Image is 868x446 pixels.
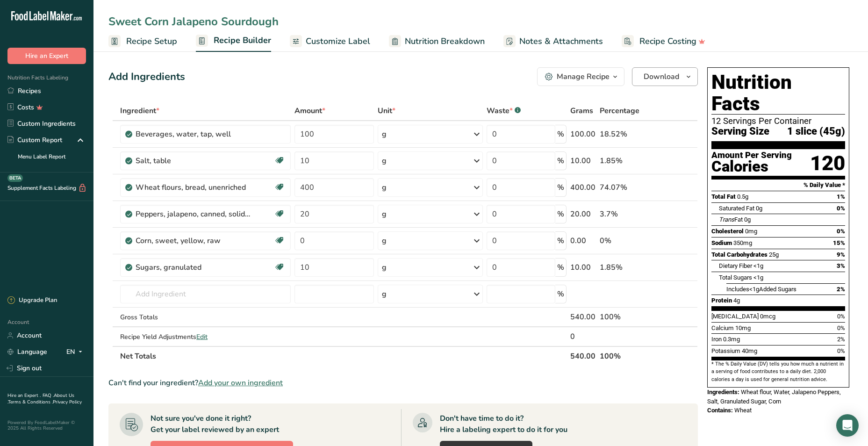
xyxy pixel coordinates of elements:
[837,324,845,331] span: 0%
[735,324,751,331] span: 10mg
[837,347,845,354] span: 0%
[749,286,759,293] span: <1g
[570,235,596,246] div: 0.00
[711,116,845,126] div: 12 Servings Per Container
[753,274,763,281] span: <1g
[600,105,639,116] span: Percentage
[136,155,252,166] div: Salt, table
[198,377,283,388] span: Add your own ingredient
[719,262,752,269] span: Dietary Fiber
[382,182,387,193] div: g
[570,129,596,140] div: 100.00
[519,35,603,48] span: Notes & Attachments
[711,180,845,191] section: % Daily Value *
[570,182,596,193] div: 400.00
[570,155,596,166] div: 10.00
[196,30,271,52] a: Recipe Builder
[382,288,387,300] div: g
[760,313,775,320] span: 0mcg
[600,209,653,220] div: 3.7%
[598,346,655,366] th: 100%
[600,155,653,166] div: 1.85%
[53,399,82,405] a: Privacy Policy
[108,377,698,388] div: Can't find your ingredient?
[440,413,567,435] div: Don't have time to do it? Hire a labeling expert to do it for you
[7,420,86,431] div: Powered By FoodLabelMaker © 2025 All Rights Reserved
[600,129,653,140] div: 18.52%
[711,324,734,331] span: Calcium
[711,336,722,343] span: Iron
[570,105,593,116] span: Grams
[382,209,387,220] div: g
[120,105,159,116] span: Ingredient
[723,336,740,343] span: 0.3mg
[382,262,387,273] div: g
[711,347,740,354] span: Potassium
[7,135,62,145] div: Custom Report
[7,344,47,360] a: Language
[787,126,845,137] span: 1 slice (45g)
[742,347,757,354] span: 40mg
[711,360,845,383] section: * The % Daily Value (DV) tells you how much a nutrient in a serving of food contributes to a dail...
[737,193,748,200] span: 0.5g
[151,413,279,435] div: Not sure you've done it right? Get your label reviewed by an expert
[136,262,252,273] div: Sugars, granulated
[570,209,596,220] div: 20.00
[837,205,845,212] span: 0%
[707,388,739,396] span: Ingredients:
[487,105,521,116] div: Waste
[734,407,752,414] span: Wheat
[756,205,762,212] span: 0g
[837,262,845,269] span: 3%
[306,35,370,48] span: Customize Label
[382,129,387,140] div: g
[711,251,768,258] span: Total Carbohydrates
[405,35,485,48] span: Nutrition Breakdown
[837,228,845,235] span: 0%
[136,235,252,246] div: Corn, sweet, yellow, raw
[711,72,845,115] h1: Nutrition Facts
[622,31,705,52] a: Recipe Costing
[711,313,759,320] span: [MEDICAL_DATA]
[136,182,252,193] div: Wheat flours, bread, unenriched
[66,346,86,358] div: EN
[745,228,757,235] span: 0mg
[837,193,845,200] span: 1%
[43,392,54,399] a: FAQ .
[644,71,679,82] span: Download
[108,31,177,52] a: Recipe Setup
[214,34,271,47] span: Recipe Builder
[753,262,763,269] span: <1g
[537,67,624,86] button: Manage Recipe
[600,235,653,246] div: 0%
[707,407,733,414] span: Contains:
[136,209,252,220] div: Peppers, jalapeno, canned, solids and liquids
[837,313,845,320] span: 0%
[833,239,845,246] span: 15%
[719,205,754,212] span: Saturated Fat
[136,129,252,140] div: Beverages, water, tap, well
[570,311,596,323] div: 540.00
[600,311,653,323] div: 100%
[600,262,653,273] div: 1.85%
[810,151,845,176] div: 120
[719,216,734,223] i: Trans
[120,332,291,342] div: Recipe Yield Adjustments
[837,336,845,343] span: 2%
[7,392,74,405] a: About Us .
[719,274,752,281] span: Total Sugars
[769,251,779,258] span: 25g
[726,286,796,293] span: Includes Added Sugars
[707,388,841,405] span: Wheat flour, Water, Jalapeno Peppers, Salt, Granulated Sugar, Corn
[837,251,845,258] span: 9%
[378,105,395,116] span: Unit
[7,296,57,305] div: Upgrade Plan
[7,48,86,64] button: Hire an Expert
[557,71,610,82] div: Manage Recipe
[719,216,743,223] span: Fat
[711,297,732,304] span: Protein
[382,155,387,166] div: g
[639,35,696,48] span: Recipe Costing
[120,312,291,322] div: Gross Totals
[711,151,792,160] div: Amount Per Serving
